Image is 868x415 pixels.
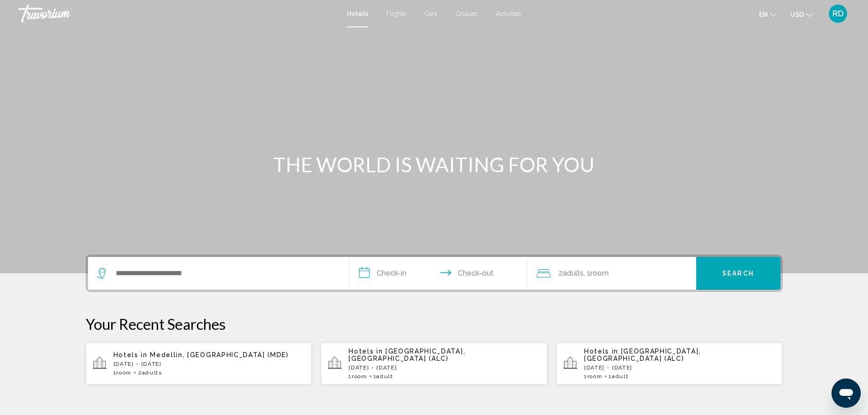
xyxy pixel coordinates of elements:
[424,10,437,17] a: Cars
[113,361,305,367] p: [DATE] - [DATE]
[563,269,584,277] span: Adults
[150,351,288,359] span: Medellin, [GEOGRAPHIC_DATA] (MDE)
[138,369,162,376] span: 2
[347,10,368,17] a: Hotels
[528,257,696,290] button: Travelers: 2 adults, 0 children
[349,373,367,379] span: 1
[456,10,478,17] a: Cruises
[722,270,754,277] span: Search
[559,267,584,280] span: 2
[88,257,781,290] div: Search widget
[350,257,528,290] button: Check in and out dates
[832,379,861,408] iframe: Button to launch messaging window
[759,11,768,18] span: en
[591,269,609,277] span: Room
[587,373,603,379] span: Room
[113,351,148,359] span: Hotels in
[376,373,393,379] span: Adult
[584,348,701,362] span: [GEOGRAPHIC_DATA], [GEOGRAPHIC_DATA] (ALC)
[790,8,812,21] button: Change currency
[113,369,132,376] span: 1
[832,9,844,18] span: RD
[352,373,367,379] span: Room
[374,373,393,379] span: 1
[142,369,162,376] span: Adults
[321,342,547,385] button: Hotels in [GEOGRAPHIC_DATA], [GEOGRAPHIC_DATA] (ALC)[DATE] - [DATE]1Room1Adult
[584,373,602,379] span: 1
[496,10,521,17] a: Activities
[584,348,618,355] span: Hotels in
[86,315,783,333] p: Your Recent Searches
[263,153,605,176] h1: THE WORLD IS WAITING FOR YOU
[696,257,781,290] button: Search
[116,369,132,376] span: Room
[584,364,776,371] p: [DATE] - [DATE]
[386,10,406,17] a: Flights
[556,342,783,385] button: Hotels in [GEOGRAPHIC_DATA], [GEOGRAPHIC_DATA] (ALC)[DATE] - [DATE]1Room1Adult
[584,267,609,280] span: , 1
[609,373,628,379] span: 1
[826,4,850,23] button: User Menu
[349,364,540,371] p: [DATE] - [DATE]
[759,8,776,21] button: Change language
[790,11,804,18] span: USD
[86,342,312,385] button: Hotels in Medellin, [GEOGRAPHIC_DATA] (MDE)[DATE] - [DATE]1Room2Adults
[349,348,383,355] span: Hotels in
[349,348,465,362] span: [GEOGRAPHIC_DATA], [GEOGRAPHIC_DATA] (ALC)
[612,373,628,379] span: Adult
[18,5,338,23] a: Travorium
